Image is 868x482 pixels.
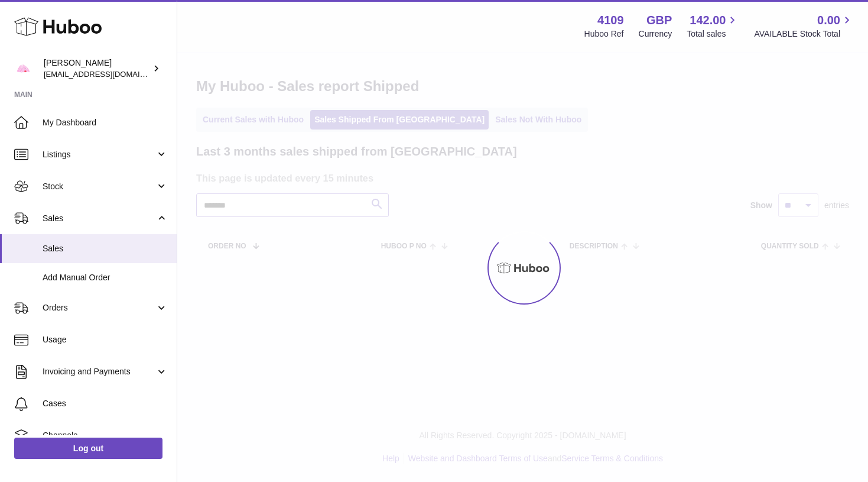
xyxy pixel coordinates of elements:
span: 0.00 [817,12,840,28]
span: Invoicing and Payments [43,366,155,377]
span: Stock [43,181,155,192]
span: AVAILABLE Stock Total [754,28,854,40]
a: Log out [14,438,162,459]
span: Sales [43,243,168,254]
img: hello@limpetstore.com [14,60,32,77]
span: Total sales [687,28,739,40]
span: Add Manual Order [43,272,168,283]
span: Usage [43,334,168,345]
span: Orders [43,302,155,313]
span: Sales [43,213,155,224]
span: Listings [43,149,155,160]
span: My Dashboard [43,117,168,128]
span: Channels [43,430,168,441]
div: [PERSON_NAME] [44,57,150,80]
span: Cases [43,398,168,409]
div: Huboo Ref [584,28,624,40]
span: [EMAIL_ADDRESS][DOMAIN_NAME] [44,69,174,79]
strong: GBP [646,12,672,28]
strong: 4109 [597,12,624,28]
a: 142.00 Total sales [687,12,739,40]
a: 0.00 AVAILABLE Stock Total [754,12,854,40]
div: Currency [639,28,672,40]
span: 142.00 [690,12,726,28]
